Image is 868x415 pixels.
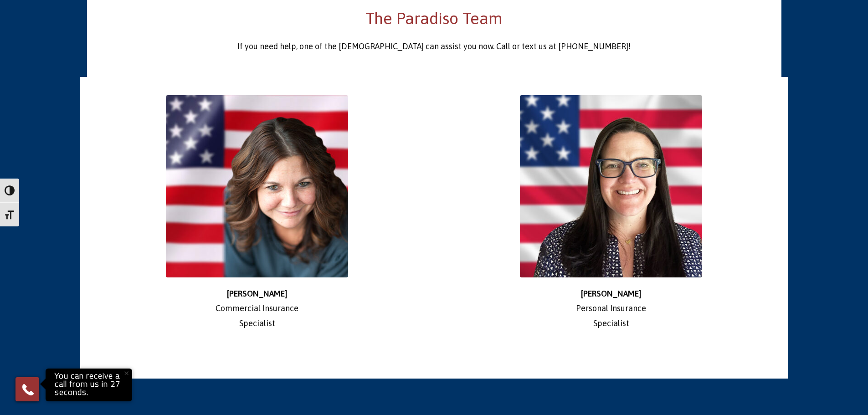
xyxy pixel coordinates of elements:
[581,289,642,298] strong: [PERSON_NAME]
[166,95,348,277] img: Stephanie_500x500
[87,287,427,331] p: Commercial Insurance Specialist
[21,382,35,397] img: Phone icon
[441,287,781,331] p: Personal Insurance Specialist
[520,95,702,277] img: Jennifer-500x500
[48,371,130,399] p: You can receive a call from us in 27 seconds.
[94,39,775,54] p: If you need help, one of the [DEMOGRAPHIC_DATA] can assist you now. Call or text us at [PHONE_NUM...
[94,7,775,30] h2: The Paradiso Team
[116,363,136,383] button: Close
[227,289,288,298] strong: [PERSON_NAME]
